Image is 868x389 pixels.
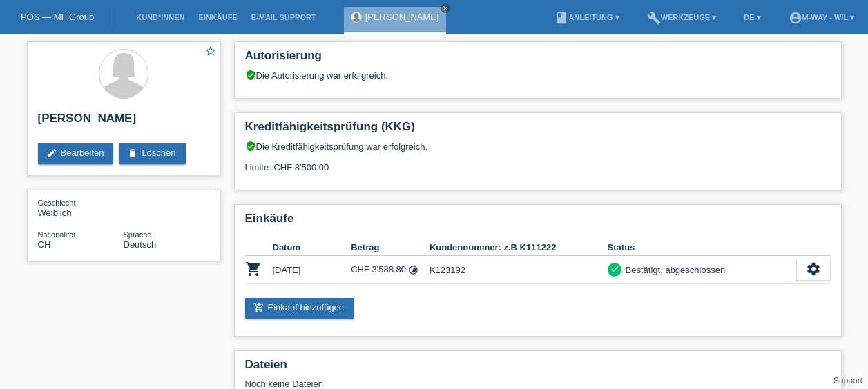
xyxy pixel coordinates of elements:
[38,112,209,132] h2: [PERSON_NAME]
[245,49,831,70] h2: Autorisierung
[351,239,430,256] th: Betrag
[806,261,821,277] i: settings
[38,143,114,164] a: editBearbeiten
[245,379,667,389] div: Noch keine Dateien
[245,212,831,232] h2: Einkäufe
[38,197,124,218] div: Weiblich
[442,5,449,12] i: close
[351,256,430,284] td: CHF 3'588.80
[245,70,256,81] i: verified_user
[610,264,619,274] i: check
[621,263,726,277] div: Bestätigt, abgeschlossen
[204,45,217,57] i: star_border
[124,239,157,250] span: Deutsch
[204,45,217,59] a: star_border
[647,11,661,25] i: build
[782,13,861,21] a: account_circlem-way - Wil ▾
[441,3,450,13] a: close
[245,120,831,141] h2: Kreditfähigkeitsprüfung (KKG)
[273,239,351,256] th: Datum
[245,141,256,152] i: verified_user
[191,13,244,21] a: Einkäufe
[365,12,439,22] a: [PERSON_NAME]
[127,148,138,159] i: delete
[554,11,568,25] i: book
[833,376,862,386] a: Support
[38,239,51,250] span: Schweiz
[38,230,76,239] span: Nationalität
[253,302,264,313] i: add_shopping_cart
[608,239,796,256] th: Status
[119,143,185,164] a: deleteLöschen
[245,358,831,379] h2: Dateien
[737,13,767,21] a: DE ▾
[430,256,608,284] td: K123192
[789,11,802,25] i: account_circle
[129,13,191,21] a: Kund*innen
[21,12,94,22] a: POS — MF Group
[245,70,831,81] div: Die Autorisierung war erfolgreich.
[408,265,418,275] i: Fixe Raten (24 Raten)
[46,148,57,159] i: edit
[124,230,152,239] span: Sprache
[548,13,626,21] a: bookAnleitung ▾
[430,239,608,256] th: Kundennummer: z.B K111222
[245,298,354,319] a: add_shopping_cartEinkauf hinzufügen
[640,13,724,21] a: buildWerkzeuge ▾
[245,141,831,183] div: Die Kreditfähigkeitsprüfung war erfolgreich. Limite: CHF 8'500.00
[244,13,323,21] a: E-Mail Support
[245,261,262,277] i: POSP00014889
[273,256,351,284] td: [DATE]
[38,199,76,207] span: Geschlecht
